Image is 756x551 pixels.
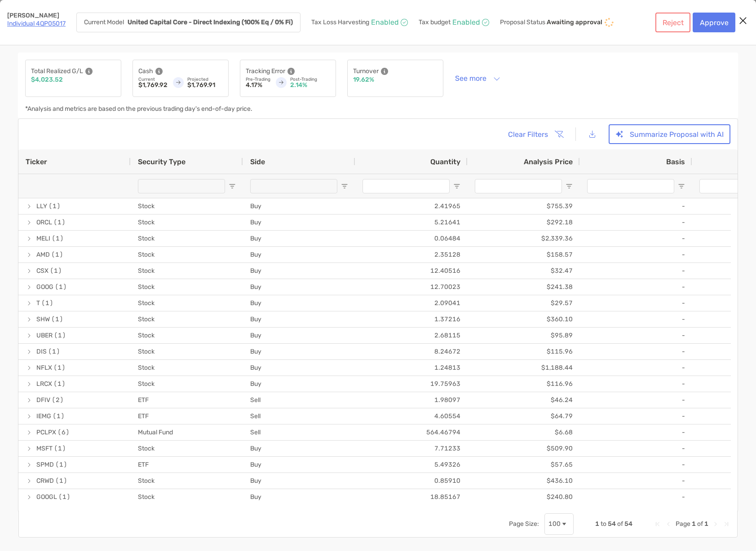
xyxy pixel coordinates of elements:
div: Stock [131,441,243,456]
div: Buy [243,489,355,505]
p: Tax budget [419,19,451,26]
div: - [580,295,692,311]
div: $158.57 [468,247,580,262]
div: Stock [131,198,243,214]
div: $755.39 [468,198,580,214]
div: - [580,457,692,472]
div: - [580,473,692,489]
span: 1 [595,520,599,528]
div: $29.57 [468,295,580,311]
div: $32.47 [468,263,580,279]
div: Stock [131,344,243,359]
span: AMD [36,247,50,262]
strong: United Capital Core - Direct Indexing (100% Eq / 0% Fi) [128,18,293,26]
div: $2,339.36 [468,231,580,246]
div: - [580,311,692,327]
div: $241.38 [468,279,580,295]
div: $6.68 [468,424,580,440]
div: Buy [243,344,355,359]
div: Buy [243,360,355,376]
div: $1,188.44 [468,360,580,376]
span: (2) [52,393,64,407]
div: - [580,231,692,246]
span: IEMG [36,409,51,424]
div: Previous Page [665,520,672,528]
span: (1) [41,296,53,310]
span: (1) [49,199,61,214]
input: Basis Filter Input [587,179,674,193]
p: 2.14% [290,82,330,88]
div: - [580,360,692,376]
span: ORCL [36,215,52,230]
div: Buy [243,198,355,214]
div: Buy [243,311,355,327]
div: - [580,392,692,408]
div: 1.98097 [355,392,468,408]
p: $1,769.92 [138,82,168,88]
button: Open Filter Menu [678,183,685,190]
span: MELI [36,231,50,246]
p: Enabled [452,19,480,26]
span: SHW [36,312,50,327]
span: (1) [53,215,66,230]
div: 18.85167 [355,489,468,505]
span: Basis [666,157,685,166]
div: ETF [131,392,243,408]
input: Quantity Filter Input [363,179,450,193]
div: 12.70023 [355,279,468,295]
span: to [601,520,606,528]
div: 1.37216 [355,311,468,327]
span: CRWD [36,473,54,488]
p: Total Realized G/L [31,66,83,77]
div: $57.65 [468,457,580,472]
div: - [580,424,692,440]
span: (1) [53,376,66,391]
div: Next Page [712,520,719,528]
p: *Analysis and metrics are based on the previous trading day's end-of-day price. [25,106,252,112]
p: Proposal Status [500,19,545,26]
div: Stock [131,489,243,505]
div: Sell [243,408,355,424]
p: Enabled [371,19,399,26]
img: icon status [604,17,615,28]
div: Stock [131,360,243,376]
div: Stock [131,247,243,262]
span: (1) [48,344,60,359]
span: (1) [53,360,66,375]
div: $64.79 [468,408,580,424]
a: Individual 4QP05017 [7,20,66,27]
div: Mutual Fund [131,424,243,440]
div: ETF [131,457,243,472]
div: Buy [243,473,355,489]
div: Page Size: [509,520,539,528]
div: - [580,489,692,505]
button: Approve [693,13,735,32]
p: Tax Loss Harvesting [311,19,369,26]
span: PCLPX [36,425,56,440]
p: Turnover [353,66,379,77]
div: Last Page [723,520,730,528]
span: (1) [51,312,63,327]
p: 19.62% [353,77,374,83]
div: - [580,214,692,230]
div: Stock [131,311,243,327]
span: SPMD [36,457,54,472]
button: Reject [655,13,690,32]
div: - [580,441,692,456]
div: $115.96 [468,344,580,359]
span: Security Type [138,157,186,166]
div: $292.18 [468,214,580,230]
div: 2.41965 [355,198,468,214]
div: Buy [243,457,355,472]
span: GOOGL [36,490,57,504]
div: Stock [131,214,243,230]
button: Open Filter Menu [453,183,460,190]
div: Stock [131,376,243,392]
button: See more [448,70,508,86]
div: ETF [131,408,243,424]
p: Current Model [84,19,124,26]
div: 0.06484 [355,231,468,246]
span: T [36,296,40,310]
p: 4.17% [246,82,270,88]
span: 54 [608,520,616,528]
